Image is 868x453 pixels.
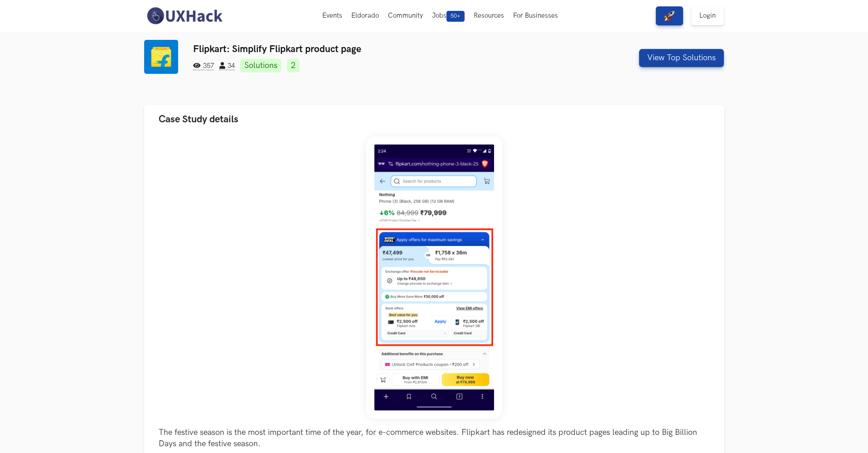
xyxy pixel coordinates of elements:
span: 357 [193,62,214,70]
img: Flipkart logo [144,40,178,74]
button: View Top Solutions [639,49,724,67]
button: Case Study details [144,105,724,134]
img: rocket [664,10,675,21]
a: Login [691,6,724,25]
span: 50+ [446,11,465,22]
h3: Flipkart: Simplify Flipkart product page [193,43,577,55]
span: Case Study details [159,113,238,125]
span: 34 [219,62,235,70]
img: UXHack-logo.png [144,6,225,25]
a: Solutions [240,59,281,72]
a: 2 [287,59,300,72]
img: Weekend_Hackathon_86_banner.png [366,136,502,419]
